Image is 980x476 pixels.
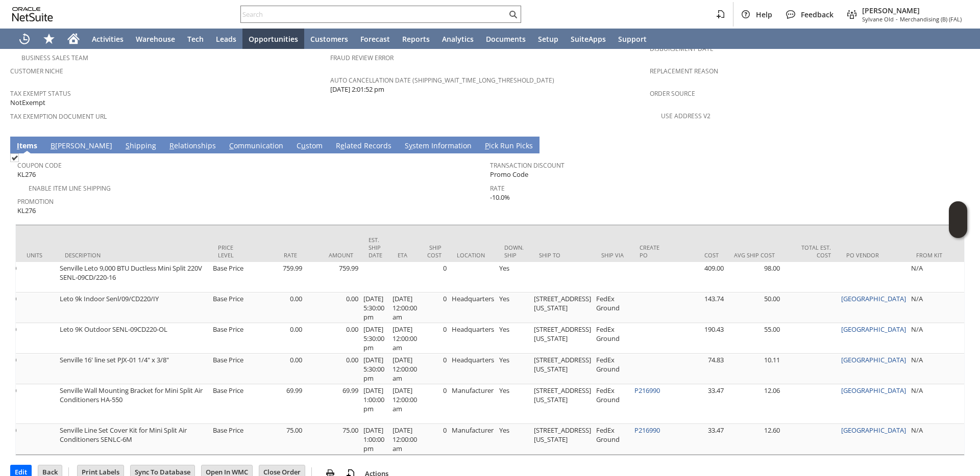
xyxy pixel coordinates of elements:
td: Base Price [210,293,249,323]
td: [DATE] 5:30:00 pm [361,354,390,384]
a: Tech [181,29,210,49]
a: Tax Exemption Document URL [10,112,107,121]
a: Forecast [354,29,396,49]
span: KL276 [17,206,36,216]
span: Tech [187,34,204,44]
span: Feedback [801,10,834,19]
a: [GEOGRAPHIC_DATA] [841,325,906,334]
a: Customers [304,29,354,49]
td: 69.99 [249,384,305,424]
span: Activities [92,34,124,44]
td: Manufacturer [449,384,497,424]
div: PO Vendor [846,251,901,259]
a: Auto Cancellation Date (shipping_wait_time_long_threshold_date) [330,76,554,85]
td: [DATE] 12:00:00 am [390,354,420,384]
div: Ship To [539,251,586,259]
span: Promo Code [490,170,528,179]
a: P216990 [634,426,660,435]
td: Yes [497,323,531,354]
td: 98.00 [726,262,782,293]
td: Yes [497,354,531,384]
span: -10.0% [490,193,510,202]
td: 10.11 [726,354,782,384]
a: P216990 [634,386,660,395]
div: Shortcuts [37,29,61,49]
a: Reports [396,29,436,49]
span: Oracle Guided Learning Widget. To move around, please hold and drag [949,220,967,239]
td: 190.43 [670,323,726,354]
td: [DATE] 12:00:00 am [390,424,420,455]
td: [STREET_ADDRESS][US_STATE] [531,293,594,323]
td: [STREET_ADDRESS][US_STATE] [531,424,594,455]
a: [GEOGRAPHIC_DATA] [841,355,906,364]
td: FedEx Ground [594,293,632,323]
td: Senville Line Set Cover Kit for Mini Split Air Conditioners SENLC-6M [57,424,210,455]
div: Down. Ship [504,244,524,259]
span: P [485,141,489,150]
a: [GEOGRAPHIC_DATA] [841,426,906,435]
td: Headquarters [449,323,497,354]
a: Tax Exempt Status [10,89,71,98]
td: [DATE] 1:00:00 pm [361,424,390,455]
td: 69.99 [305,384,361,424]
td: 143.74 [670,293,726,323]
td: 50.00 [726,293,782,323]
td: 0 [420,262,449,293]
span: SuiteApps [571,34,606,44]
a: Recent Records [12,29,37,49]
a: Unrolled view on [951,139,964,151]
td: [DATE] 12:00:00 am [390,323,420,354]
span: Reports [402,34,430,44]
td: [DATE] 5:30:00 pm [361,323,390,354]
td: Yes [497,424,531,455]
td: 409.00 [670,262,726,293]
a: Use Address V2 [661,112,710,120]
a: Coupon Code [17,161,62,170]
span: I [17,141,19,150]
td: Leto 9k Indoor Senl/09/CD220/IY [57,293,210,323]
td: FedEx Ground [594,323,632,354]
span: Customers [310,34,348,44]
td: 33.47 [670,384,726,424]
svg: Recent Records [18,33,31,45]
a: Pick Run Picks [482,141,535,152]
a: Order Source [650,89,695,98]
td: [DATE] 12:00:00 am [390,293,420,323]
a: Enable Item Line Shipping [29,184,111,193]
div: Ship Via [601,251,624,259]
td: N/A [909,323,965,354]
div: Description [65,251,203,259]
span: KL276 [17,170,36,179]
span: [PERSON_NAME] [862,6,962,15]
div: Amount [312,251,353,259]
a: Leads [210,29,242,49]
td: 0.00 [249,293,305,323]
a: Documents [480,29,532,49]
td: 33.47 [670,424,726,455]
svg: logo [12,7,53,21]
td: Base Price [210,424,249,455]
td: Leto 9K Outdoor SENL-09CD220-OL [57,323,210,354]
span: - [896,15,898,23]
span: Merchandising (B) (FAL) [900,15,962,23]
span: Warehouse [136,34,175,44]
div: Price Level [218,244,241,259]
td: Senville Leto 9,000 BTU Ductless Mini Split 220V SENL-09CD/220-16 [57,262,210,293]
td: 74.83 [670,354,726,384]
a: Warehouse [130,29,181,49]
div: Location [457,251,489,259]
td: N/A [909,354,965,384]
a: Relationships [167,141,218,152]
span: Sylvane Old [862,15,894,23]
td: Yes [497,384,531,424]
td: Manufacturer [449,424,497,455]
td: 75.00 [249,424,305,455]
a: Items [14,141,40,152]
a: SuiteApps [565,29,612,49]
a: Communication [227,141,286,152]
td: Yes [497,293,531,323]
span: Support [618,34,647,44]
td: Base Price [210,323,249,354]
td: N/A [909,293,965,323]
td: 0.00 [249,323,305,354]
